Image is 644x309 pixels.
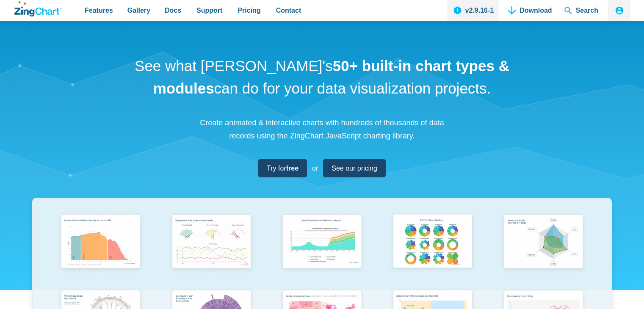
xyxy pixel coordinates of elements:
[388,211,477,274] img: Pie Transform Options
[278,211,366,274] img: Area Chart (Displays Nodes on Hover)
[196,5,222,16] span: Support
[267,211,377,287] a: Area Chart (Displays Nodes on Hover)
[165,5,181,16] span: Docs
[488,211,599,287] a: Animated Radar Chart ft. Pet Data
[156,211,266,287] a: Responsive Live Update Dashboard
[323,159,386,177] a: See our pricing
[286,165,299,172] strong: free
[14,1,62,17] a: ZingChart Logo. Click to return to the homepage
[312,163,318,174] span: or
[258,159,307,177] a: Try forfree
[267,163,299,174] span: Try for
[499,211,588,274] img: Animated Radar Chart ft. Pet Data
[332,163,377,174] span: See our pricing
[167,211,256,274] img: Responsive Live Update Dashboard
[276,5,301,16] span: Contact
[45,211,156,287] a: Population Distribution by Age Group in 2052
[132,55,513,99] h1: See what [PERSON_NAME]'s can do for your data visualization projects.
[127,5,150,16] span: Gallery
[195,116,449,142] p: Create animated & interactive charts with hundreds of thousands of data records using the ZingCha...
[153,58,509,97] strong: 50+ built-in chart types & modules
[377,211,488,287] a: Pie Transform Options
[56,211,145,274] img: Population Distribution by Age Group in 2052
[85,5,113,16] span: Features
[238,5,260,16] span: Pricing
